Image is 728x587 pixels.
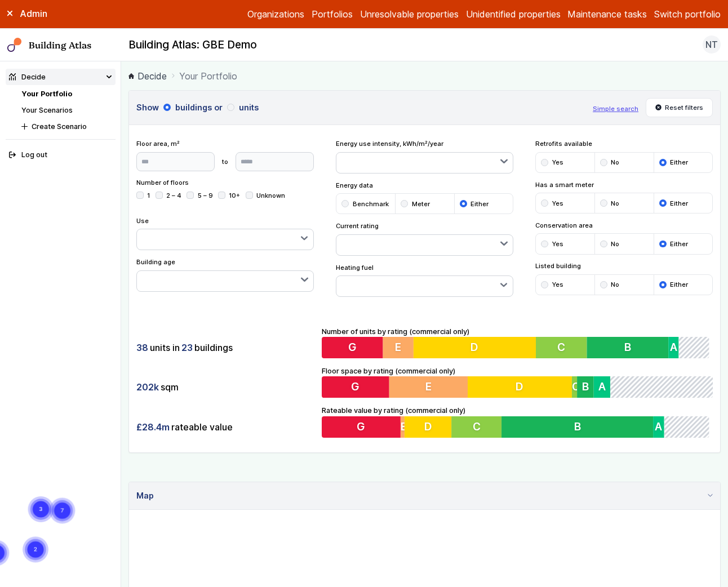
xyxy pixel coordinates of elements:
span: C [560,340,567,354]
span: B [627,340,634,354]
form: to [136,152,314,171]
span: E [401,420,407,433]
span: E [396,340,402,354]
button: NT [703,35,721,54]
div: Floor space by rating (commercial only) [322,366,713,398]
span: E [425,380,432,394]
button: E [401,416,405,438]
button: Log out [6,147,116,163]
button: C [452,416,503,438]
a: Portfolios [312,7,353,21]
div: Energy use intensity, kWh/m²/year [336,139,514,174]
a: Organizations [247,7,304,21]
div: sqm [136,376,314,398]
button: B [589,337,672,358]
a: Maintenance tasks [567,7,647,21]
span: 38 [136,341,148,354]
span: G [351,380,359,394]
span: £28.4m [136,421,170,433]
div: Heating fuel [336,263,514,297]
span: A [658,420,665,433]
span: Has a smart meter [535,180,713,189]
button: B [577,376,594,398]
div: Energy data [336,181,514,215]
span: C [474,420,482,433]
span: Retrofits available [535,139,713,148]
div: Floor area, m² [136,139,314,171]
button: G [322,337,384,358]
a: Unidentified properties [466,7,561,21]
button: D [468,376,572,398]
span: D [516,380,524,394]
span: 202k [136,381,159,393]
div: Number of units by rating (commercial only) [322,326,713,359]
span: A [673,340,681,354]
summary: Map [129,482,720,510]
span: D [472,340,480,354]
span: C [572,380,580,394]
span: A [598,380,606,394]
span: Conservation area [535,221,713,230]
a: Decide [128,69,167,83]
div: Use [136,216,314,251]
button: B [503,416,656,438]
h3: Show [136,101,585,114]
div: rateable value [136,416,314,438]
button: E [389,376,468,398]
button: Switch portfolio [654,7,721,21]
button: G [322,416,401,438]
span: D [425,420,433,433]
a: Your Scenarios [21,106,73,114]
button: Simple search [593,104,638,113]
button: A [656,416,668,438]
button: C [572,376,577,398]
span: B [582,380,589,394]
span: G [357,420,366,433]
summary: Decide [6,69,116,85]
button: G [322,376,389,398]
img: main-0bbd2752.svg [7,38,22,52]
span: NT [705,38,718,51]
a: Your Portfolio [21,90,72,98]
a: Unresolvable properties [360,7,459,21]
div: Rateable value by rating (commercial only) [322,405,713,438]
span: Listed building [535,261,713,270]
h2: Building Atlas: GBE Demo [128,38,257,52]
span: G [348,340,357,354]
span: 23 [181,341,193,354]
button: A [594,376,610,398]
span: Your Portfolio [179,69,237,83]
button: Reset filters [646,98,713,117]
button: C [538,337,589,358]
button: Create Scenario [18,118,116,135]
button: D [405,416,452,438]
div: units in buildings [136,337,314,358]
div: Building age [136,257,314,292]
button: E [383,337,414,358]
button: D [414,337,538,358]
div: Current rating [336,221,514,256]
div: Decide [9,72,46,82]
div: Number of floors [136,178,314,208]
span: B [576,420,583,433]
button: A [672,337,682,358]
